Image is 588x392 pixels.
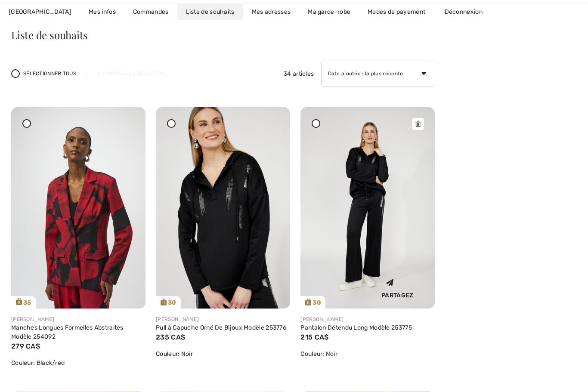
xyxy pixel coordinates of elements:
[299,4,359,20] a: Ma garde-robe
[87,70,175,77] div: Supprimer la sélection
[300,324,412,331] a: Pantalon Détendu Long Modèle 253775
[156,107,290,309] img: frank-lyman-tops-black_253776_4_c874_search.jpg
[177,4,243,20] a: Liste de souhaits
[11,324,124,340] a: Manches Longues Formelles Abstraites Modèle 254092
[156,324,286,331] a: Pull à Capuche Orné De Bijoux Modèle 253776
[366,272,428,302] div: Partagez
[11,107,145,309] img: joseph-ribkoff-jackets-blazers-black-red_254092_1_a8b1_search.jpg
[284,69,314,78] span: 34 articles
[124,4,177,20] a: Commandes
[11,358,145,367] div: Couleur: Black/red
[11,107,145,309] a: 35
[359,4,434,20] a: Modes de payement
[11,30,435,40] h3: Liste de souhaits
[156,333,185,341] span: 235 CA$
[11,342,40,350] span: 279 CA$
[300,107,435,309] img: frank-lyman-pants-black_6281253775_2_8a94_search.jpg
[156,107,290,309] a: 30
[156,349,290,358] div: Couleur: Noir
[300,333,328,341] span: 215 CA$
[9,7,71,16] span: [GEOGRAPHIC_DATA]
[23,70,76,77] span: Sélectionner tous
[243,4,300,20] a: Mes adresses
[300,315,435,323] div: [PERSON_NAME]
[436,4,500,20] a: Déconnexion
[11,315,145,323] div: [PERSON_NAME]
[300,107,435,309] a: 30
[156,315,290,323] div: [PERSON_NAME]
[80,4,124,20] a: Mes infos
[300,349,435,358] div: Couleur: Noir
